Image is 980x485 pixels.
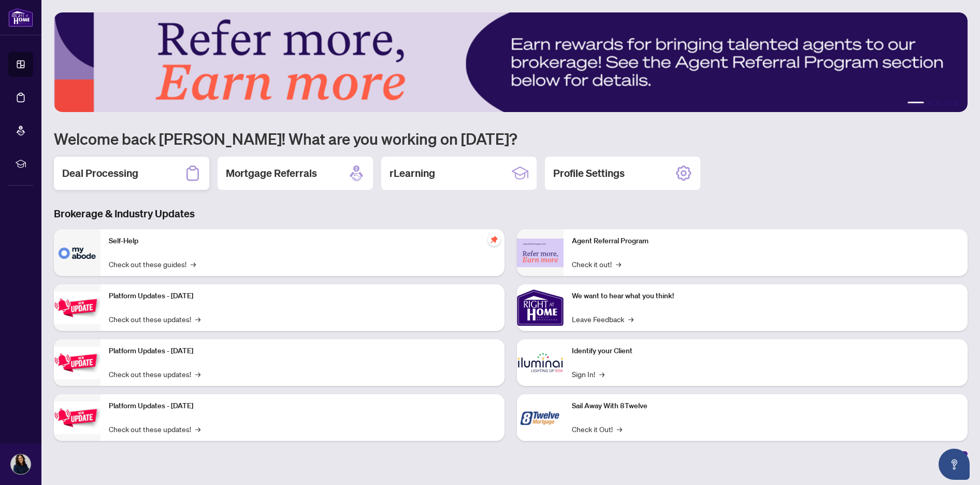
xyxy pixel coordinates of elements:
[109,345,496,357] p: Platform Updates - [DATE]
[572,423,622,435] a: Check it Out!→
[54,229,100,276] img: Self-Help
[54,206,968,221] h3: Brokerage & Industry Updates
[553,166,625,181] h2: Profile Settings
[572,290,959,302] p: We want to hear what you think!
[109,423,200,435] a: Check out these updates!→
[54,129,968,148] h1: Welcome back [PERSON_NAME]! What are you working on [DATE]?
[11,454,31,474] img: Profile Icon
[907,102,924,106] button: 1
[599,368,604,380] span: →
[54,12,968,112] img: Slide 0
[517,394,564,441] img: Sail Away With 8Twelve
[572,368,604,380] a: Sign In!→
[109,400,496,412] p: Platform Updates - [DATE]
[390,166,435,181] h2: rLearning
[195,368,200,380] span: →
[617,423,622,435] span: →
[191,258,196,270] span: →
[8,8,33,27] img: logo
[936,102,941,106] button: 3
[109,313,200,325] a: Check out these updates!→
[109,258,196,270] a: Check out these guides!→
[195,423,200,435] span: →
[517,339,564,386] img: Identify your Client
[109,368,200,380] a: Check out these updates!→
[54,292,100,324] img: Platform Updates - July 21, 2025
[939,449,970,480] button: Open asap
[62,166,138,181] h2: Deal Processing
[953,102,957,106] button: 5
[572,345,959,357] p: Identify your Client
[517,284,564,331] img: We want to hear what you think!
[572,313,633,325] a: Leave Feedback→
[488,233,500,246] span: pushpin
[226,166,317,181] h2: Mortgage Referrals
[945,102,949,106] button: 4
[109,290,496,302] p: Platform Updates - [DATE]
[928,102,932,106] button: 2
[572,235,959,247] p: Agent Referral Program
[109,235,496,247] p: Self-Help
[628,313,633,325] span: →
[572,400,959,412] p: Sail Away With 8Twelve
[517,239,564,267] img: Agent Referral Program
[616,258,621,270] span: →
[572,258,621,270] a: Check it out!→
[54,401,100,434] img: Platform Updates - June 23, 2025
[54,347,100,379] img: Platform Updates - July 8, 2025
[195,313,200,325] span: →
